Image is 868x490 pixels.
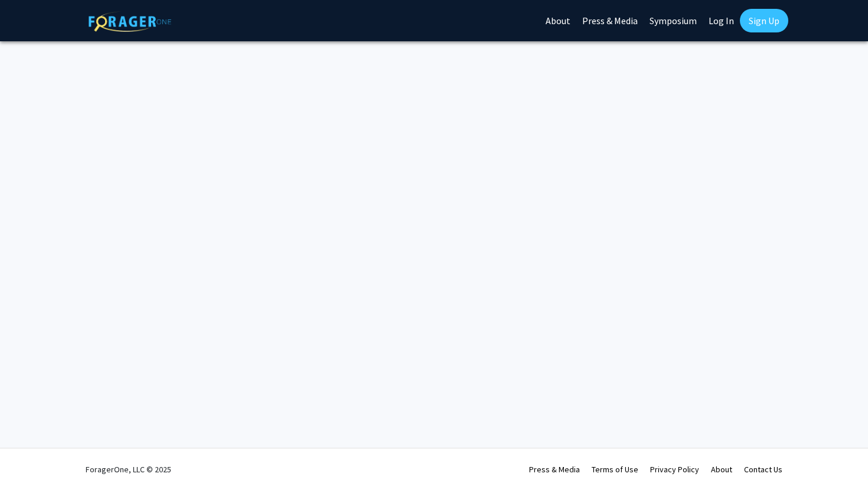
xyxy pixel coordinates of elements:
a: Contact Us [744,464,782,475]
a: Terms of Use [592,464,638,475]
a: About [711,464,732,475]
img: ForagerOne Logo [89,11,171,32]
a: Privacy Policy [650,464,699,475]
div: ForagerOne, LLC © 2025 [86,449,171,490]
a: Sign Up [740,9,788,32]
a: Press & Media [529,464,580,475]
